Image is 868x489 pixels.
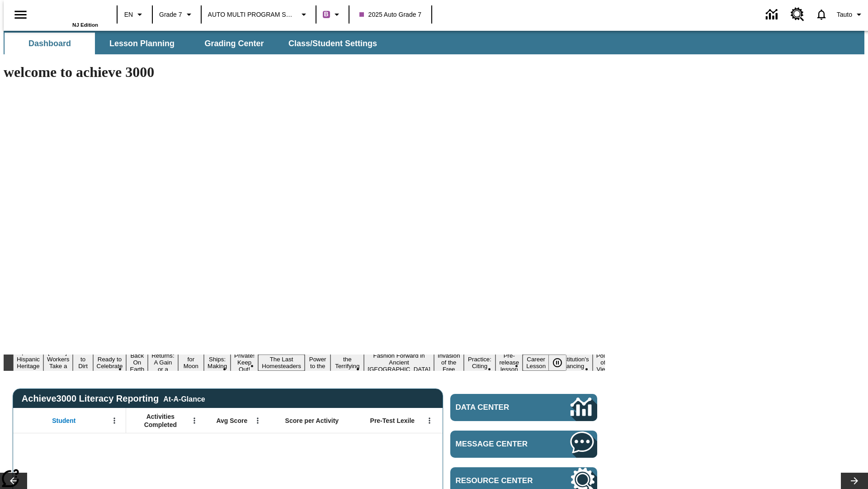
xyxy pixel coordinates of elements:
[148,344,178,381] button: Slide 6 Free Returns: A Gain or a Drain?
[251,414,264,427] button: Open Menu
[324,9,329,20] span: B
[97,33,187,54] button: Lesson Planning
[330,348,364,378] button: Slide 12 Attack of the Terrifying Tomatoes
[450,431,597,458] a: Message Center
[108,414,121,427] button: Open Menu
[28,38,71,49] span: Dashboard
[456,403,540,412] span: Data Center
[22,393,205,404] span: Achieve3000 Literacy Reporting
[52,417,75,425] span: Student
[285,417,339,425] span: Score per Activity
[204,348,231,378] button: Slide 8 Cruise Ships: Making Waves
[5,33,95,54] button: Dashboard
[464,348,496,378] button: Slide 15 Mixed Practice: Citing Evidence
[364,351,434,374] button: Slide 13 Fashion Forward in Ancient Rome
[305,348,331,378] button: Slide 11 Solar Power to the People
[833,6,868,23] button: Profile/Settings
[288,38,377,49] span: Class/Student Settings
[434,344,464,381] button: Slide 14 The Invasion of the Free CD
[4,31,864,54] div: SubNavbar
[204,6,313,23] button: School: AUTO MULTI PROGRAM SCHOOL, Select your school
[189,33,279,54] button: Grading Center
[120,6,149,23] button: Language: EN, Select a language
[13,348,43,378] button: Slide 1 ¡Viva Hispanic Heritage Month!
[548,355,576,371] div: Pause
[593,351,613,374] button: Slide 19 Point of View
[39,3,98,28] div: Home
[359,10,422,19] span: 2025 Auto Grade 7
[841,473,868,489] button: Lesson carousel, Next
[43,348,73,378] button: Slide 2 Labor Day: Workers Take a Stand
[178,348,204,378] button: Slide 7 Time for Moon Rules?
[156,6,198,23] button: Grade: Grade 7, Select a grade
[4,64,605,81] h1: welcome to achieve 3000
[208,10,297,19] span: AUTO MULTI PROGRAM SCHOOL
[456,476,543,485] span: Resource Center
[93,348,127,378] button: Slide 4 Get Ready to Celebrate Juneteenth!
[126,351,148,374] button: Slide 5 Back On Earth
[423,414,436,427] button: Open Menu
[73,348,93,378] button: Slide 3 Born to Dirt Bike
[4,33,385,54] div: SubNavbar
[450,394,597,421] a: Data Center
[188,414,201,427] button: Open Menu
[216,417,247,425] span: Avg Score
[810,3,833,26] a: Notifications
[760,2,785,27] a: Data Center
[548,355,566,371] button: Pause
[495,351,523,374] button: Slide 16 Pre-release lesson
[124,10,133,19] span: EN
[109,38,175,49] span: Lesson Planning
[159,10,182,19] span: Grade 7
[785,2,810,27] a: Resource Center, Will open in new tab
[319,6,346,23] button: Boost Class color is purple. Change class color
[39,4,98,22] a: Home
[258,355,305,371] button: Slide 10 The Last Homesteaders
[7,1,34,28] button: Open side menu
[231,351,258,374] button: Slide 9 Private! Keep Out!
[456,440,543,449] span: Message Center
[163,393,205,403] div: At-A-Glance
[131,412,190,429] span: Activities Completed
[281,33,384,54] button: Class/Student Settings
[523,355,549,371] button: Slide 17 Career Lesson
[370,417,415,425] span: Pre-Test Lexile
[72,22,98,28] span: NJ Edition
[837,10,852,19] span: Tauto
[204,38,264,49] span: Grading Center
